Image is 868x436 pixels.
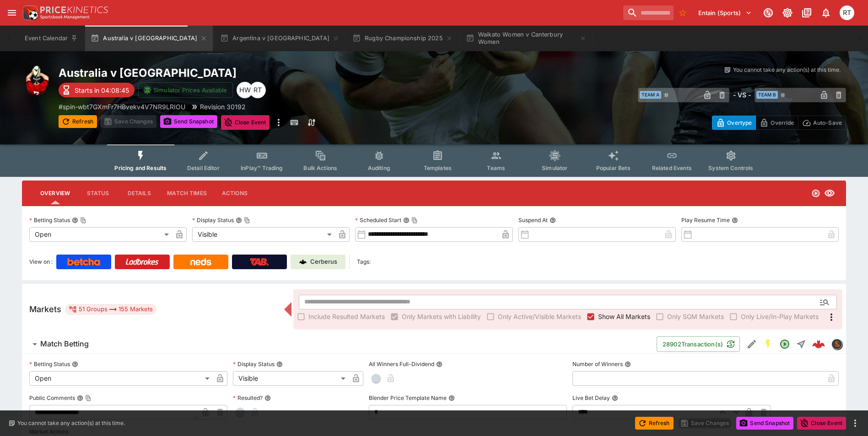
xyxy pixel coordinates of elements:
button: more [273,115,284,130]
p: Display Status [192,216,234,224]
button: Display Status [276,361,283,367]
div: Visible [192,227,335,242]
span: Only Markets with Liability [402,312,481,321]
div: Richard Tatton [249,82,266,98]
button: Copy To Clipboard [80,217,86,223]
p: Auto-Save [813,118,842,128]
button: Actions [214,182,255,204]
span: Templates [424,165,452,171]
button: Live Bet Delay [612,395,618,401]
input: search [623,5,674,20]
span: Team B [756,91,778,99]
p: Cerberus [310,257,337,266]
div: Visible [233,371,349,386]
a: Cerberus [291,255,345,269]
img: sportingsolutions [832,339,842,349]
button: SGM Enabled [760,336,776,352]
span: Popular Bets [596,165,631,171]
p: Resulted? [233,394,263,402]
span: Auditing [368,165,390,171]
img: PriceKinetics Logo [20,4,38,22]
button: Close Event [797,417,846,430]
div: sportingsolutions [831,339,842,350]
p: You cannot take any action(s) at this time. [17,419,125,427]
button: Betting Status [72,361,78,367]
button: Select Tenant [693,5,757,20]
button: Auto-Save [798,116,846,130]
button: Edit Detail [744,336,760,352]
h6: - VS - [733,90,751,100]
img: Cerberus [299,258,307,266]
img: Betcha [67,258,100,266]
button: Suspend At [550,217,556,223]
button: Open [776,336,793,352]
button: Scheduled StartCopy To Clipboard [403,217,410,223]
button: Refresh [635,417,674,430]
img: logo-cerberus--red.svg [812,338,825,351]
p: You cannot take any action(s) at this time. [733,66,841,74]
button: Override [755,116,798,130]
span: Include Resulted Markets [308,312,385,321]
h2: Copy To Clipboard [59,66,453,80]
span: Detail Editor [187,165,220,171]
button: more [850,418,861,429]
img: PriceKinetics [40,6,108,13]
button: Connected to PK [760,5,776,21]
p: Suspend At [518,216,548,224]
button: Australia v [GEOGRAPHIC_DATA] [85,26,213,51]
button: Open [816,294,833,310]
img: rugby_union.png [22,66,51,95]
button: Display StatusCopy To Clipboard [236,217,242,223]
p: Live Bet Delay [572,394,610,402]
button: open drawer [4,5,20,21]
button: Play Resume Time [732,217,738,223]
p: Overtype [727,118,752,128]
h6: Match Betting [40,339,89,349]
p: Betting Status [29,360,70,368]
button: Details [119,182,160,204]
div: b041b507-b62b-435b-81e2-01f570d2ef86 [812,338,825,351]
div: Richard Tatton [840,5,854,20]
p: Starts in 04:08:45 [75,85,129,95]
div: Start From [712,116,846,130]
button: Copy To Clipboard [411,217,418,223]
span: Pricing and Results [114,165,167,171]
p: Revision 30192 [200,102,246,112]
label: Tags: [357,255,371,269]
p: Public Comments [29,394,75,402]
div: 51 Groups 155 Markets [69,304,153,315]
button: Number of Winners [625,361,631,367]
img: TabNZ [250,258,269,266]
span: Team A [640,91,661,99]
button: Send Snapshot [736,417,793,430]
p: Display Status [233,360,275,368]
svg: Open [811,189,820,198]
a: b041b507-b62b-435b-81e2-01f570d2ef86 [809,335,828,353]
button: Rugby Championship 2025 [347,26,458,51]
span: Show All Markets [598,312,650,321]
button: Send Snapshot [160,115,217,128]
button: Refresh [59,115,97,128]
button: Documentation [798,5,815,21]
span: Teams [487,165,505,171]
button: All Winners Full-Dividend [436,361,442,367]
p: Betting Status [29,216,70,224]
div: Open [29,227,172,242]
p: Override [771,118,794,128]
button: Event Calendar [19,26,83,51]
button: Match Times [160,182,214,204]
img: Ladbrokes [125,258,159,266]
span: Related Events [652,165,692,171]
svg: More [826,312,837,323]
p: Play Resume Time [681,216,730,224]
label: View on : [29,255,53,269]
button: Toggle light/dark mode [779,5,796,21]
span: InPlay™ Trading [241,165,283,171]
button: Match Betting [22,335,657,353]
button: Straight [793,336,809,352]
div: Harry Walker [237,82,253,98]
h5: Markets [29,304,61,314]
span: Bulk Actions [303,165,337,171]
button: Overview [33,182,77,204]
button: Copy To Clipboard [244,217,250,223]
